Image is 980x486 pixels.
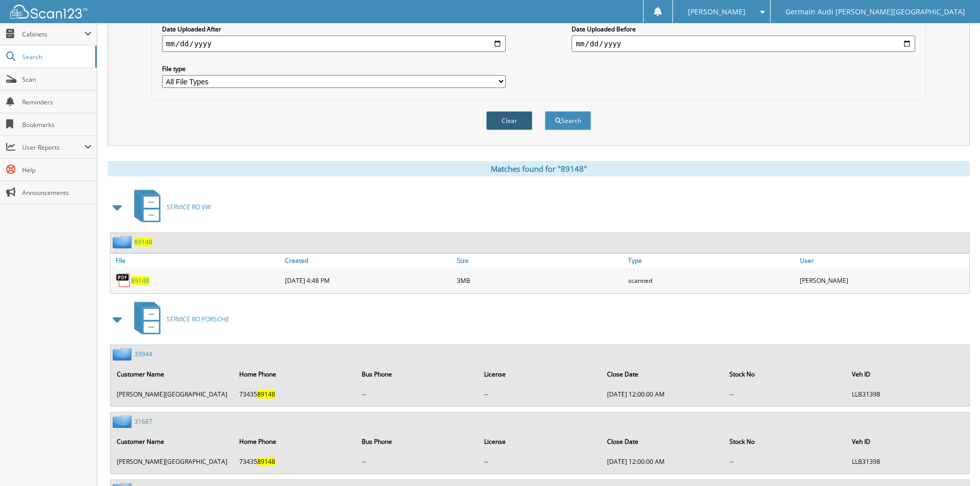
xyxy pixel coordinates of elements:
[724,431,846,452] th: Stock No
[486,111,532,130] button: Clear
[234,431,355,452] th: Home Phone
[454,254,626,267] a: Size
[602,364,723,385] th: Close Date
[786,9,965,15] span: Germain Audi [PERSON_NAME][GEOGRAPHIC_DATA]
[134,350,152,358] a: 33944
[257,457,275,466] span: 89148
[847,386,968,403] td: LLB31398
[234,364,355,385] th: Home Phone
[602,386,723,403] td: [DATE] 12:00:00 AM
[22,98,92,106] span: Reminders
[797,270,969,291] div: [PERSON_NAME]
[116,273,131,288] img: PDF.png
[134,417,152,426] a: 31687
[479,364,600,385] th: License
[113,348,134,361] img: folder2.png
[724,386,846,403] td: --
[234,453,355,470] td: 73435
[572,25,915,33] label: Date Uploaded Before
[22,120,92,129] span: Bookmarks
[22,52,90,61] span: Search
[108,161,970,176] div: Matches found for "89148"
[22,75,92,84] span: Scan
[167,203,211,211] span: SERVICE RO VW
[626,254,797,267] a: Type
[357,364,478,385] th: Bus Phone
[357,453,478,470] td: --
[134,238,152,246] a: 89148
[479,431,600,452] th: License
[128,299,229,339] a: SERVICE RO PORSCHE
[22,30,84,39] span: Cabinets
[113,236,134,248] img: folder2.png
[112,453,233,470] td: [PERSON_NAME][GEOGRAPHIC_DATA]
[111,254,282,267] a: File
[282,254,454,267] a: Created
[162,35,506,52] input: start
[22,143,84,152] span: User Reports
[112,431,233,452] th: Customer Name
[724,364,846,385] th: Stock No
[22,166,92,174] span: Help
[724,453,846,470] td: --
[479,386,600,403] td: --
[257,390,275,399] span: 89148
[131,276,149,285] a: 89148
[357,431,478,452] th: Bus Phone
[929,437,980,486] iframe: Chat Widget
[797,254,969,267] a: User
[167,315,229,323] span: SERVICE RO PORSCHE
[545,111,591,130] button: Search
[602,431,723,452] th: Close Date
[357,386,478,403] td: --
[626,270,797,291] div: scanned
[128,187,211,227] a: SERVICE RO VW
[234,386,355,403] td: 73435
[10,5,87,19] img: scan123-logo-white.svg
[162,64,506,73] label: File type
[22,188,92,197] span: Announcements
[479,453,600,470] td: --
[688,9,745,15] span: [PERSON_NAME]
[572,35,915,52] input: end
[112,364,233,385] th: Customer Name
[454,270,626,291] div: 3MB
[847,431,968,452] th: Veh ID
[602,453,723,470] td: [DATE] 12:00:00 AM
[113,415,134,428] img: folder2.png
[282,270,454,291] div: [DATE] 4:48 PM
[162,25,506,33] label: Date Uploaded After
[112,386,233,403] td: [PERSON_NAME][GEOGRAPHIC_DATA]
[847,364,968,385] th: Veh ID
[847,453,968,470] td: LLB31398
